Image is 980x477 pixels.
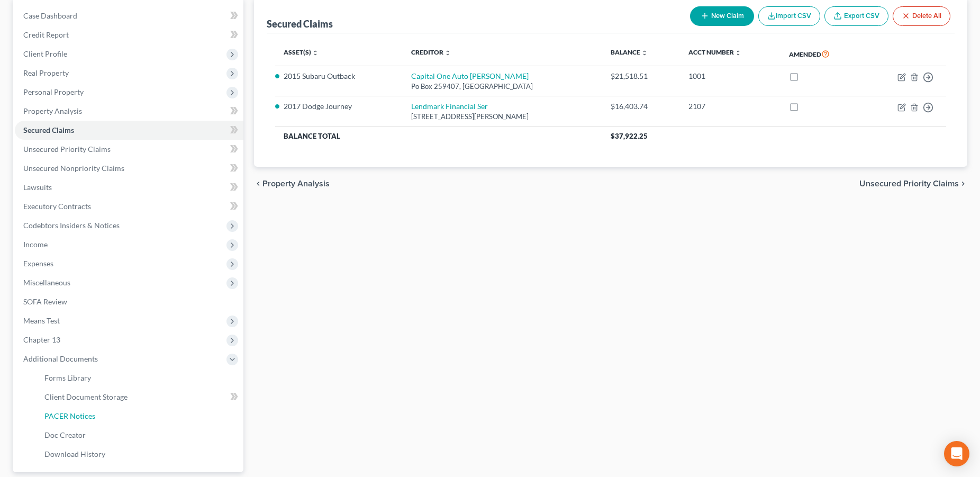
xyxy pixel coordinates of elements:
[312,50,319,56] i: unfold_more
[824,6,888,26] a: Export CSV
[611,48,648,56] a: Balance unfold_more
[411,112,594,122] div: [STREET_ADDRESS][PERSON_NAME]
[44,373,91,382] span: Forms Library
[15,102,243,121] a: Property Analysis
[411,102,488,111] a: Lendmark Financial Ser
[641,50,648,56] i: unfold_more
[688,71,772,82] div: 1001
[23,354,98,363] span: Additional Documents
[611,101,672,112] div: $16,403.74
[44,430,86,439] span: Doc Creator
[15,178,243,197] a: Lawsuits
[262,179,330,188] span: Property Analysis
[859,179,967,188] button: Unsecured Priority Claims chevron_right
[23,30,69,39] span: Credit Report
[284,48,319,56] a: Asset(s) unfold_more
[23,278,70,287] span: Miscellaneous
[254,179,262,188] i: chevron_left
[611,132,648,140] span: $37,922.25
[15,197,243,216] a: Executory Contracts
[944,441,969,466] div: Open Intercom Messenger
[23,316,60,325] span: Means Test
[735,50,741,56] i: unfold_more
[893,6,950,26] button: Delete All
[411,48,451,56] a: Creditor unfold_more
[275,127,602,146] th: Balance Total
[411,71,529,80] a: Capital One Auto [PERSON_NAME]
[36,368,243,388] a: Forms Library
[23,68,69,77] span: Real Property
[781,42,864,66] th: Amended
[23,145,111,154] span: Unsecured Priority Claims
[758,6,820,26] button: Import CSV
[688,48,741,56] a: Acct Number unfold_more
[23,164,124,173] span: Unsecured Nonpriority Claims
[23,183,52,192] span: Lawsuits
[23,106,82,115] span: Property Analysis
[15,121,243,140] a: Secured Claims
[23,87,84,96] span: Personal Property
[15,159,243,178] a: Unsecured Nonpriority Claims
[444,50,451,56] i: unfold_more
[411,82,594,92] div: Po Box 259407, [GEOGRAPHIC_DATA]
[859,179,959,188] span: Unsecured Priority Claims
[959,179,967,188] i: chevron_right
[23,240,48,249] span: Income
[284,71,394,82] li: 2015 Subaru Outback
[15,140,243,159] a: Unsecured Priority Claims
[254,179,330,188] button: chevron_left Property Analysis
[36,426,243,445] a: Doc Creator
[23,125,74,134] span: Secured Claims
[284,101,394,112] li: 2017 Dodge Journey
[23,11,77,20] span: Case Dashboard
[15,6,243,25] a: Case Dashboard
[23,335,60,344] span: Chapter 13
[44,411,95,420] span: PACER Notices
[23,202,91,211] span: Executory Contracts
[36,407,243,426] a: PACER Notices
[690,6,754,26] button: New Claim
[23,259,53,268] span: Expenses
[36,388,243,407] a: Client Document Storage
[15,25,243,44] a: Credit Report
[23,221,120,230] span: Codebtors Insiders & Notices
[267,17,333,30] div: Secured Claims
[23,297,67,306] span: SOFA Review
[15,292,243,311] a: SOFA Review
[611,71,672,82] div: $21,518.51
[44,449,105,458] span: Download History
[36,445,243,464] a: Download History
[44,392,128,401] span: Client Document Storage
[23,49,67,58] span: Client Profile
[688,101,772,112] div: 2107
